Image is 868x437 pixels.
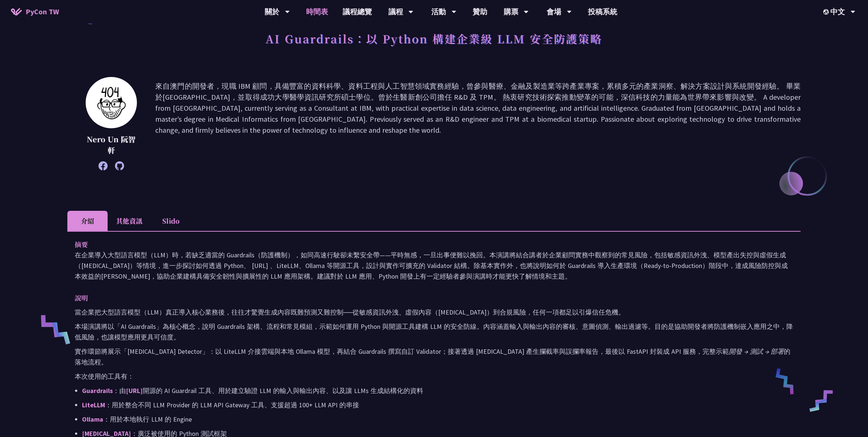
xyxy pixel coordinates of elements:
[266,27,603,49] h1: AI Guardrails：以 Python 構建企業級 LLM 安全防護策略
[82,414,793,425] p: ：用於本地執行 LLM 的 Engine
[82,400,793,410] p: ：用於整合不同 LLM Provider 的 LLM API Gateway 工具、支援超過 100+ LLM API 的串接
[75,307,793,317] p: 當企業把大型語言模型（LLM）真正導入核心業務後，往往才驚覺生成內容既難預測又難控制──從敏感資訊外洩、虛假內容（[MEDICAL_DATA]）到合規風險，任何一項都足以引爆信任危機。
[11,8,22,15] img: Home icon of PyCon TW 2025
[86,134,137,156] p: Nero Un 阮智軒
[155,81,801,167] p: 來自澳門的開發者，現職 IBM 顧問，具備豐富的資料科學、資料工程與人工智慧領域實務經驗，曾參與醫療、金融及製造業等跨產業專案，累積多元的產業洞察、解決方案設計與系統開發經驗。 畢業於[GEOG...
[729,347,784,356] em: 開發 → 測試 → 部署
[82,386,113,395] a: Guardrails
[86,77,137,128] img: Nero Un 阮智軒
[4,3,66,21] a: PyCon TW
[126,386,143,395] a: [URL]
[75,321,793,342] p: 本場演講將以「AI Guardrails」為核心概念，說明 Guardrails 架構、流程和常見模組，示範如何運用 Python 與開源工具建構 LLM 的安全防線。內容涵蓋輸入與輸出內容的審...
[75,239,779,250] p: 摘要
[67,211,108,231] li: 介紹
[82,415,103,423] a: Ollama
[75,371,793,382] p: 本次使用的工具有：
[82,401,105,409] a: LiteLLM
[26,6,59,17] span: PyCon TW
[151,211,191,231] li: Slido
[108,211,151,231] li: 其他資訊
[823,9,831,15] img: Locale Icon
[75,250,793,282] p: 在企業導入大型語言模型（LLM）時，若缺乏適當的 Guardrails（防護機制），如同高速行駛卻未繫安全帶——平時無感，一旦出事便難以挽回。本演講將結合講者於企業顧問實務中觀察到的常見風險，包...
[75,346,793,367] p: 實作環節將展示「[MEDICAL_DATA] Detector」：以 LiteLLM 介接雲端與本地 Ollama 模型，再結合 Guardrails 撰寫自訂 Validator；接著透過 [...
[75,293,779,303] p: 說明
[82,385,793,396] p: ：由 開源的 AI Guardrail 工具、用於建立驗證 LLM 的輸入與輸出內容、以及讓 LLMs 生成結構化的資料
